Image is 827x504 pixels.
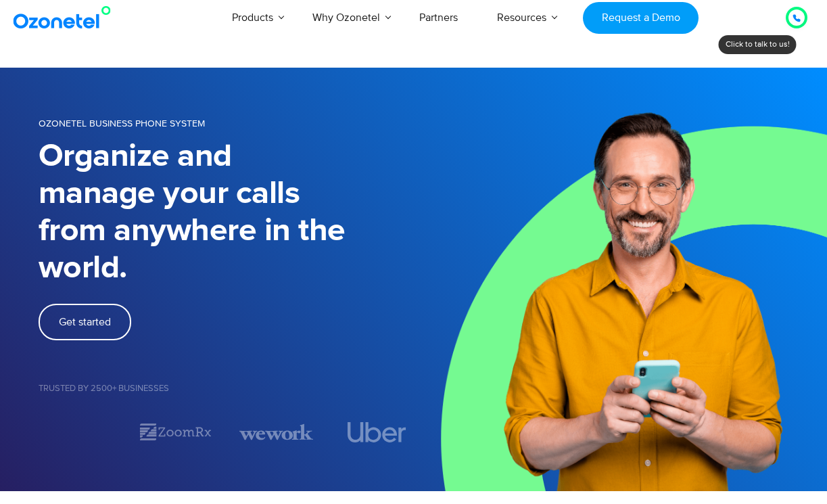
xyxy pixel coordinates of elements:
[139,420,212,444] div: 2 / 7
[39,138,414,287] h1: Organize and manage your calls from anywhere in the world.
[340,422,414,442] div: 4 / 7
[39,304,131,340] a: Get started
[583,2,699,34] a: Request a Demo
[239,420,313,444] div: 3 / 7
[39,384,414,393] h5: Trusted by 2500+ Businesses
[348,422,406,442] img: uber
[39,420,414,444] div: Image Carousel
[139,420,212,444] img: zoomrx
[39,424,112,440] div: 1 / 7
[239,420,313,444] img: wework
[39,118,205,129] span: OZONETEL BUSINESS PHONE SYSTEM
[59,317,111,327] span: Get started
